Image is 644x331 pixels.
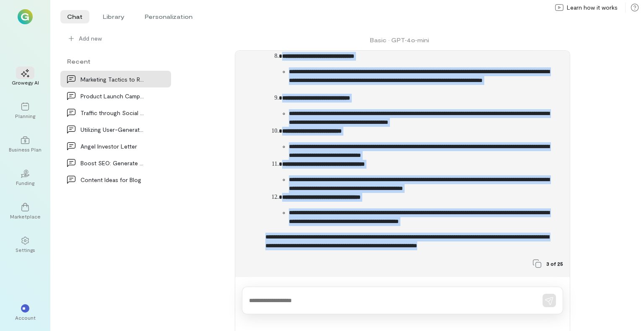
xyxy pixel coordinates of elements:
div: Funding [16,180,34,186]
div: Marketing Tactics to Reach your Target Audience [80,75,146,84]
span: Learn how it works [567,3,618,12]
a: Settings [10,230,40,260]
a: Business Plan [10,129,40,159]
div: Product Launch Campaign [80,92,146,100]
a: Planning [10,96,40,126]
div: Utilizing User-Generated Content [80,125,146,134]
span: Add new [79,34,164,43]
div: Marketplace [10,213,41,220]
a: Growegy AI [10,62,40,92]
div: Content Ideas for Blog [80,175,146,184]
div: Business Plan [9,146,42,153]
div: Angel Investor Letter [80,142,146,151]
a: Marketplace [10,196,40,226]
span: 3 of 25 [546,260,563,267]
div: Settings [16,246,35,253]
div: Traffic through Social Media Advertising [80,108,146,117]
a: Funding [10,163,40,193]
div: Growegy AI [12,79,39,86]
li: Chat [60,10,89,23]
div: Recent [60,57,171,66]
li: Personalization [138,10,199,23]
div: Boost SEO: Generate Related Keywords [80,159,146,167]
li: Library [96,10,131,23]
div: Account [15,314,36,321]
div: Planning [15,113,35,119]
